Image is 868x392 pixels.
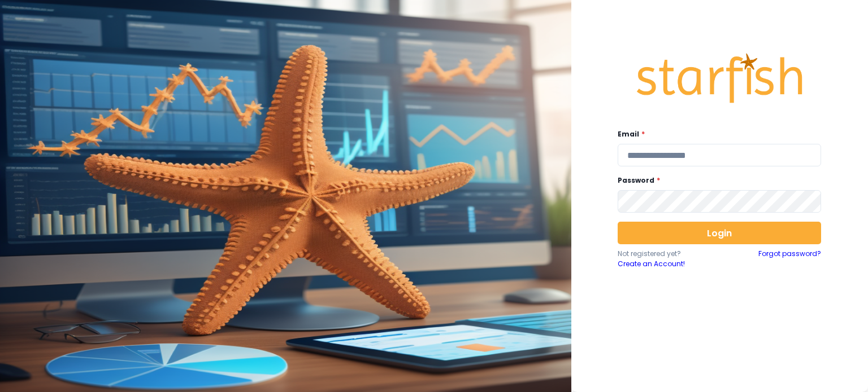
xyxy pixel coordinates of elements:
img: Logo.42cb71d561138c82c4ab.png [635,43,804,114]
a: Create an Account! [618,259,719,269]
p: Not registered yet? [618,249,719,259]
button: Login [618,222,821,244]
label: Password [618,175,814,186]
a: Forgot password? [758,249,821,269]
label: Email [618,129,814,139]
